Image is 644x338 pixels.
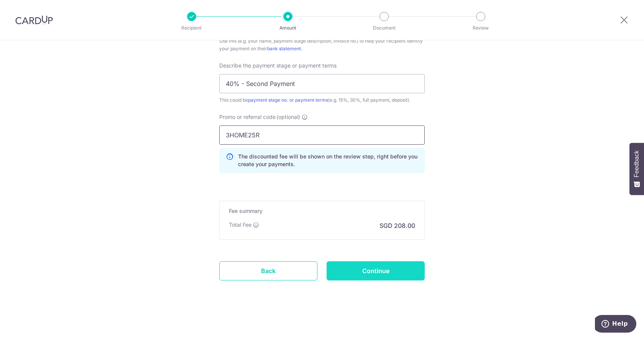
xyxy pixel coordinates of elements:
p: Amount [260,24,316,32]
a: bank statement [267,46,301,51]
p: The discounted fee will be shown on the review step, right before you create your payments. [238,153,418,168]
div: Use this (e.g. your name, payment stage description, invoice no.) to help your recipient identify... [219,37,425,53]
input: Continue [327,261,425,280]
a: payment stage no. or payment terms [248,97,328,103]
p: Recipient [163,24,220,32]
button: Feedback - Show survey [629,143,644,195]
h5: Fee summary [229,207,415,215]
div: This could be (e.g. 15%, 30%, full payment, deposit). [219,96,425,104]
span: Promo or referral code [219,113,276,121]
p: Total Fee [229,221,251,229]
p: Document [356,24,412,32]
img: CardUp [15,15,53,25]
iframe: Opens a widget where you can find more information [595,315,636,334]
p: Review [452,24,509,32]
span: Describe the payment stage or payment terms [219,62,337,69]
p: SGD 208.00 [379,221,415,230]
span: Feedback [633,150,640,177]
a: Back [219,261,317,280]
span: (optional) [276,113,300,121]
